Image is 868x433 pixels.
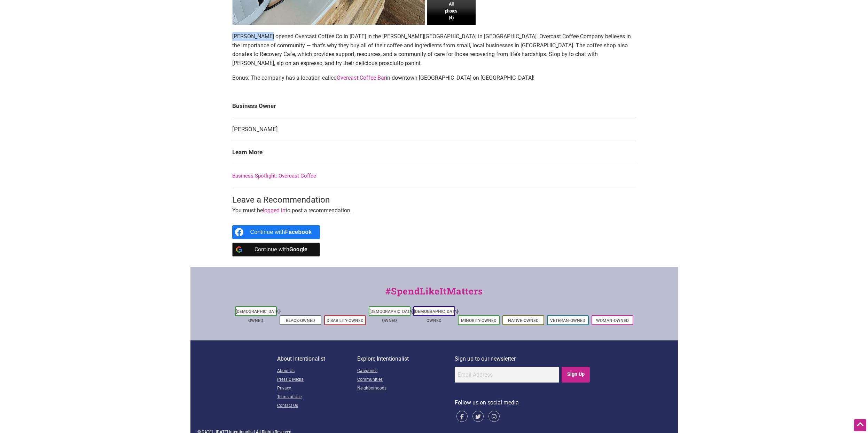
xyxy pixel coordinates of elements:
p: Explore Intentionalist [357,354,455,363]
div: Scroll Back to Top [854,419,866,431]
p: Sign up to our newsletter [455,354,591,363]
a: Minority-Owned [461,318,496,323]
p: [PERSON_NAME] opened Overcast Coffee Co in [DATE] in the [PERSON_NAME][GEOGRAPHIC_DATA] in [GEOGR... [232,32,636,68]
a: Veteran-Owned [550,318,585,323]
a: [DEMOGRAPHIC_DATA]-Owned [369,309,415,323]
b: Facebook [285,229,312,235]
p: Follow us on social media [455,398,591,407]
b: Google [289,246,308,253]
a: Press & Media [277,376,357,384]
a: Contact Us [277,402,357,410]
span: All photos (4) [445,1,458,21]
a: Overcast Coffee Bar [337,74,386,81]
div: Continue with [250,243,312,257]
a: Communities [357,376,455,384]
input: Email Address [455,367,559,383]
a: Continue with <b>Google</b> [232,243,320,257]
div: Continue with [250,225,312,239]
p: You must be to post a recommendation. [232,206,636,215]
a: About Us [277,367,357,376]
a: [DEMOGRAPHIC_DATA]-Owned [236,309,281,323]
a: Black-Owned [286,318,315,323]
a: Privacy [277,384,357,393]
a: Categories [357,367,455,376]
a: Native-Owned [508,318,539,323]
p: About Intentionalist [277,354,357,363]
td: Learn More [232,141,636,164]
a: Neighborhoods [357,384,455,393]
a: Woman-Owned [596,318,629,323]
input: Sign Up [562,367,590,383]
a: Business Spotlight: Overcast Coffee [232,173,316,179]
a: Terms of Use [277,393,357,402]
p: Bonus: The company has a location called in downtown [GEOGRAPHIC_DATA] on [GEOGRAPHIC_DATA]! [232,73,636,82]
a: Continue with <b>Facebook</b> [232,225,320,239]
div: #SpendLikeItMatters [190,284,678,305]
a: logged in [263,207,286,214]
h3: Leave a Recommendation [232,194,636,206]
a: Disability-Owned [327,318,363,323]
td: Business Owner [232,95,636,118]
td: [PERSON_NAME] [232,118,636,141]
a: [DEMOGRAPHIC_DATA]-Owned [414,309,459,323]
